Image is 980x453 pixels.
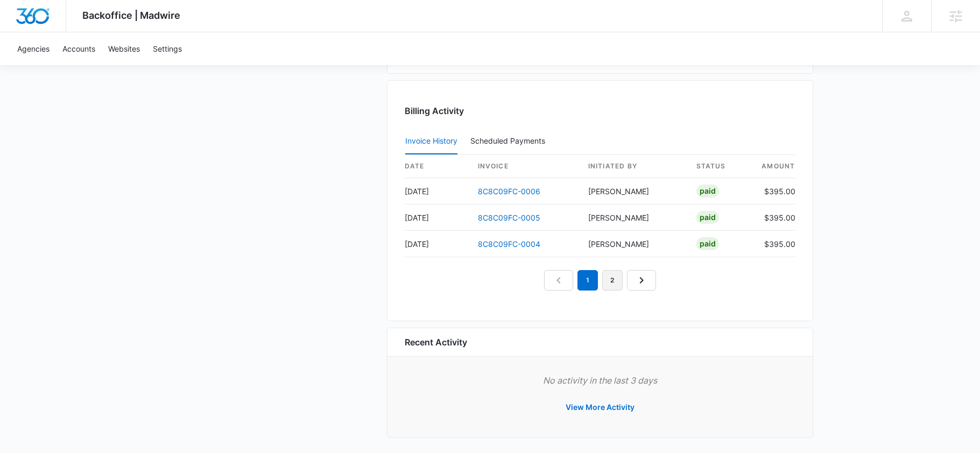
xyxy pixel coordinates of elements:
[11,32,56,65] a: Agencies
[405,104,795,117] h3: Billing Activity
[696,185,719,197] div: Paid
[405,374,795,387] p: No activity in the last 3 days
[577,270,598,291] em: 1
[478,187,540,196] a: 8C8C09FC-0006
[752,178,795,204] td: $395.00
[405,129,457,154] button: Invoice History
[405,178,469,204] td: [DATE]
[470,137,549,145] div: Scheduled Payments
[56,32,102,65] a: Accounts
[752,155,795,178] th: amount
[602,270,623,291] a: Page 2
[580,231,688,257] td: [PERSON_NAME]
[146,32,188,65] a: Settings
[580,204,688,231] td: [PERSON_NAME]
[627,270,656,291] a: Next Page
[580,155,688,178] th: Initiated By
[82,10,180,21] span: Backoffice | Madwire
[405,204,469,231] td: [DATE]
[696,237,719,250] div: Paid
[102,32,146,65] a: Websites
[544,270,656,291] nav: Pagination
[469,155,580,178] th: invoice
[696,211,719,224] div: Paid
[478,213,540,222] a: 8C8C09FC-0005
[405,231,469,257] td: [DATE]
[405,336,467,349] h6: Recent Activity
[405,155,469,178] th: date
[752,204,795,231] td: $395.00
[555,394,645,420] button: View More Activity
[478,239,540,249] a: 8C8C09FC-0004
[752,231,795,257] td: $395.00
[688,155,752,178] th: status
[580,178,688,204] td: [PERSON_NAME]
